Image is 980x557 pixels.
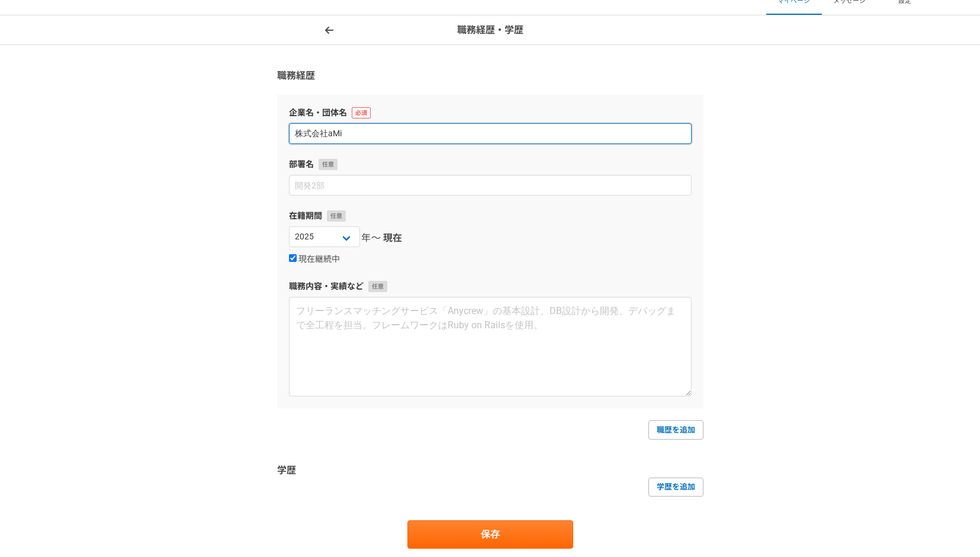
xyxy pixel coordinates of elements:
label: 企業名・団体名 [289,107,692,119]
label: 在籍期間 [289,210,692,222]
h3: 学歴 [277,463,703,478]
label: 職務内容・実績など [289,280,692,293]
input: 開発2部 [289,175,692,196]
h1: 職務経歴・学歴 [457,23,523,37]
h3: 職務経歴 [277,69,703,83]
input: 現在継続中 [289,254,297,262]
a: 職歴を追加 [648,420,703,439]
a: 学歴を追加 [648,478,703,497]
input: エニィクルー株式会社 [289,123,692,144]
button: 保存 [407,520,573,549]
span: 年〜 [361,231,382,245]
label: 部署名 [289,158,692,171]
label: 現在継続中 [289,254,340,265]
span: 現在 [383,231,402,245]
